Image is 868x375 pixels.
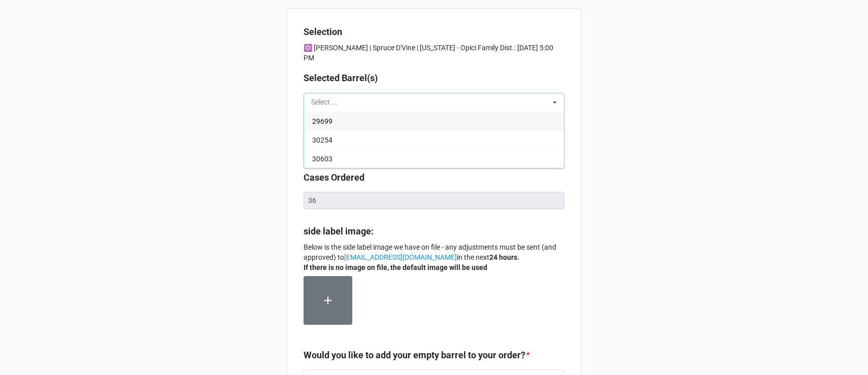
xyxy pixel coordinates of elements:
strong: If there is no image on file, the default image will be used [304,263,487,271]
b: Selection [304,26,342,37]
span: 29699 [312,117,332,125]
label: Cases Ordered [304,171,364,185]
p: ✡️ [PERSON_NAME] | Spruce D'Vine | [US_STATE] - Opici Family Dist.: [DATE] 5:00 PM [304,43,564,63]
a: [EMAIL_ADDRESS][DOMAIN_NAME] [344,253,457,261]
label: Would you like to add your empty barrel to your order? [304,348,525,362]
span: 30603 [312,155,332,163]
p: Below is the side label image we have on file - any adjustments must be sent (and approved) to in... [304,242,564,272]
label: side label image: [304,224,374,238]
strong: 24 hours. [489,253,519,261]
span: 30254 [312,136,332,144]
label: Selected Barrel(s) [304,71,378,85]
